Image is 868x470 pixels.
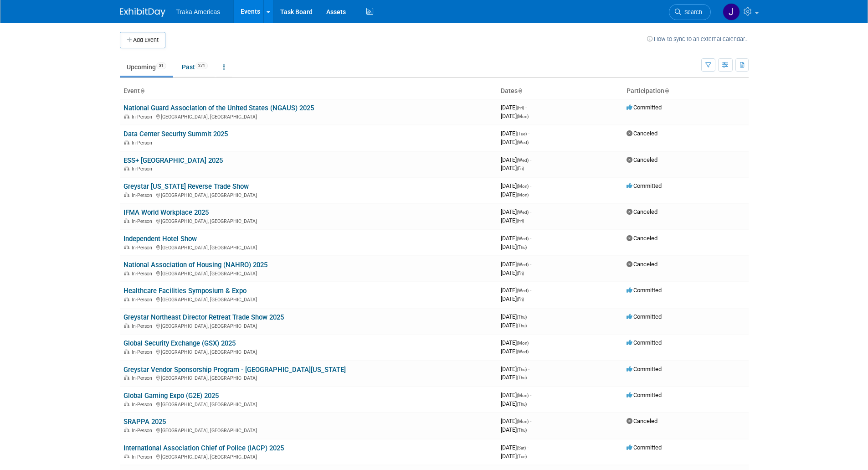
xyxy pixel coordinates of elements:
th: Dates [497,83,623,99]
span: (Mon) [517,341,529,346]
span: [DATE] [501,182,531,189]
span: Committed [627,287,662,294]
span: - [525,104,527,111]
a: Search [669,4,711,20]
span: - [528,130,529,137]
a: Upcoming31 [120,58,173,76]
span: Search [681,9,702,15]
img: In-Person Event [124,454,129,459]
span: Committed [627,339,662,346]
span: Committed [627,392,662,398]
img: In-Person Event [124,218,129,223]
span: Canceled [627,261,657,268]
span: In-Person [132,218,155,224]
a: Sort by Participation Type [664,87,669,94]
span: - [530,418,531,424]
span: [DATE] [501,269,524,276]
span: (Wed) [517,140,529,145]
span: [DATE] [501,287,531,294]
a: National Association of Housing (NAHRO) 2025 [123,261,267,269]
a: IFMA World Workplace 2025 [123,208,209,217]
div: [GEOGRAPHIC_DATA], [GEOGRAPHIC_DATA] [123,426,493,434]
th: Event [120,83,497,99]
span: Committed [627,366,662,372]
a: Independent Hotel Show [123,235,197,243]
span: (Fri) [517,218,524,223]
span: [DATE] [501,191,529,198]
div: [GEOGRAPHIC_DATA], [GEOGRAPHIC_DATA] [123,400,493,408]
span: [DATE] [501,165,524,171]
span: - [528,313,529,320]
div: [GEOGRAPHIC_DATA], [GEOGRAPHIC_DATA] [123,269,493,277]
span: In-Person [132,402,155,408]
span: - [530,287,531,294]
span: [DATE] [501,400,527,407]
span: Committed [627,444,662,451]
a: Greystar Vendor Sponsorship Program - [GEOGRAPHIC_DATA][US_STATE] [123,366,346,374]
span: (Wed) [517,288,529,293]
span: (Wed) [517,236,529,241]
a: National Guard Association of the United States (NGAUS) 2025 [123,104,314,112]
span: (Thu) [517,315,527,320]
div: [GEOGRAPHIC_DATA], [GEOGRAPHIC_DATA] [123,374,493,381]
span: Canceled [627,418,657,424]
span: Traka Americas [176,8,221,15]
th: Participation [623,83,749,99]
span: [DATE] [501,339,531,346]
span: (Sat) [517,445,526,450]
span: - [530,235,531,242]
span: [DATE] [501,374,527,381]
img: In-Person Event [124,297,129,301]
img: In-Person Event [124,428,129,432]
span: (Fri) [517,105,524,110]
div: [GEOGRAPHIC_DATA], [GEOGRAPHIC_DATA] [123,191,493,198]
span: In-Person [132,349,155,355]
a: SRAPPA 2025 [123,418,166,426]
a: Greystar Northeast Director Retreat Trade Show 2025 [123,313,284,321]
span: (Thu) [517,375,527,380]
span: In-Person [132,166,155,172]
span: In-Person [132,375,155,381]
img: In-Person Event [124,192,129,197]
span: (Fri) [517,271,524,276]
img: In-Person Event [124,349,129,354]
span: (Tue) [517,454,527,459]
a: Healthcare Facilities Symposium & Expo [123,287,247,295]
span: Canceled [627,208,657,215]
a: International Association Chief of Police (IACP) 2025 [123,444,284,452]
span: (Thu) [517,402,527,407]
img: In-Person Event [124,375,129,380]
span: - [530,182,531,189]
span: (Mon) [517,419,529,424]
span: [DATE] [501,243,527,250]
span: [DATE] [501,392,531,398]
img: In-Person Event [124,323,129,328]
span: In-Person [132,323,155,329]
span: - [527,444,529,451]
a: How to sync to an external calendar... [647,36,749,42]
span: [DATE] [501,453,527,460]
span: [DATE] [501,426,527,433]
span: (Mon) [517,184,529,189]
div: [GEOGRAPHIC_DATA], [GEOGRAPHIC_DATA] [123,243,493,251]
a: ESS+ [GEOGRAPHIC_DATA] 2025 [123,156,223,165]
span: In-Person [132,114,155,120]
div: [GEOGRAPHIC_DATA], [GEOGRAPHIC_DATA] [123,348,493,355]
span: [DATE] [501,444,529,451]
span: In-Person [132,454,155,460]
span: In-Person [132,245,155,251]
span: (Wed) [517,158,529,163]
span: In-Person [132,192,155,198]
span: (Thu) [517,428,527,433]
a: Data Center Security Summit 2025 [123,130,228,138]
img: Jamie Saenz [723,3,740,21]
span: [DATE] [501,366,529,372]
span: In-Person [132,271,155,277]
span: (Mon) [517,114,529,119]
span: (Thu) [517,323,527,328]
span: (Fri) [517,166,524,171]
span: - [530,156,531,163]
div: [GEOGRAPHIC_DATA], [GEOGRAPHIC_DATA] [123,217,493,224]
img: In-Person Event [124,245,129,249]
span: In-Person [132,140,155,146]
